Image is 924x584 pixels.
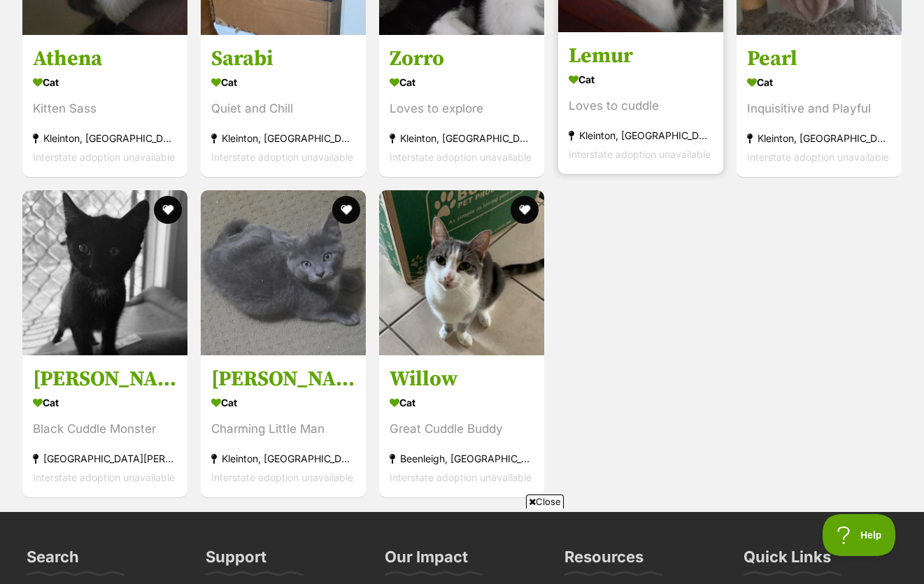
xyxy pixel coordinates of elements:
div: Kleinton, [GEOGRAPHIC_DATA] [211,448,355,467]
span: Interstate adoption unavailable [747,151,889,163]
div: Cat [33,72,177,92]
div: [GEOGRAPHIC_DATA][PERSON_NAME], [GEOGRAPHIC_DATA] [33,448,177,467]
h3: Willow [390,365,534,392]
span: Interstate adoption unavailable [211,471,353,483]
a: [PERSON_NAME] Cat Charming Little Man Kleinton, [GEOGRAPHIC_DATA] Interstate adoption unavailable... [201,355,366,497]
h3: Search [27,547,79,575]
button: favourite [332,196,360,224]
h3: Lemur [569,43,713,69]
div: Inquisitive and Playful [747,99,891,118]
a: Athena Cat Kitten Sass Kleinton, [GEOGRAPHIC_DATA] Interstate adoption unavailable favourite [22,35,187,177]
img: Doyle [22,190,187,355]
a: Pearl Cat Inquisitive and Playful Kleinton, [GEOGRAPHIC_DATA] Interstate adoption unavailable fav... [737,35,902,177]
img: Willow [379,190,544,355]
span: Interstate adoption unavailable [33,471,175,483]
div: Kleinton, [GEOGRAPHIC_DATA] [211,129,355,148]
div: Kleinton, [GEOGRAPHIC_DATA] [747,129,891,148]
span: Interstate adoption unavailable [390,471,532,483]
iframe: Help Scout Beacon - Open [823,514,896,556]
span: Interstate adoption unavailable [211,151,353,163]
h3: Pearl [747,45,891,72]
h3: Sarabi [211,45,355,72]
span: Interstate adoption unavailable [569,148,711,160]
h3: [PERSON_NAME] [211,365,355,392]
iframe: Advertisement [208,514,717,577]
span: Close [526,494,564,508]
h3: Athena [33,45,177,72]
div: Kleinton, [GEOGRAPHIC_DATA] [390,129,534,148]
div: Cat [747,72,891,92]
div: Cat [211,392,355,412]
div: Quiet and Chill [211,99,355,118]
h3: [PERSON_NAME] [33,365,177,392]
div: Charming Little Man [211,419,355,438]
div: Cat [390,392,534,412]
button: favourite [154,196,182,224]
div: Great Cuddle Buddy [390,419,534,438]
div: Loves to cuddle [569,97,713,115]
button: favourite [511,196,539,224]
div: Kleinton, [GEOGRAPHIC_DATA] [569,126,713,145]
h3: Quick Links [744,547,831,575]
h3: Zorro [390,45,534,72]
span: Interstate adoption unavailable [33,151,175,163]
div: Kitten Sass [33,99,177,118]
div: Cat [33,392,177,412]
img: Wesley [201,190,366,355]
div: Cat [390,72,534,92]
div: Black Cuddle Monster [33,419,177,438]
h3: Support [206,547,266,575]
div: Cat [569,69,713,90]
span: Interstate adoption unavailable [390,151,532,163]
div: Cat [211,72,355,92]
a: [PERSON_NAME] Cat Black Cuddle Monster [GEOGRAPHIC_DATA][PERSON_NAME], [GEOGRAPHIC_DATA] Intersta... [22,355,187,497]
div: Beenleigh, [GEOGRAPHIC_DATA] [390,448,534,467]
div: Kleinton, [GEOGRAPHIC_DATA] [33,129,177,148]
a: Willow Cat Great Cuddle Buddy Beenleigh, [GEOGRAPHIC_DATA] Interstate adoption unavailable favourite [379,355,544,497]
a: Sarabi Cat Quiet and Chill Kleinton, [GEOGRAPHIC_DATA] Interstate adoption unavailable favourite [201,35,366,177]
div: Loves to explore [390,99,534,118]
a: Zorro Cat Loves to explore Kleinton, [GEOGRAPHIC_DATA] Interstate adoption unavailable favourite [379,35,544,177]
a: Lemur Cat Loves to cuddle Kleinton, [GEOGRAPHIC_DATA] Interstate adoption unavailable favourite [558,32,723,174]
